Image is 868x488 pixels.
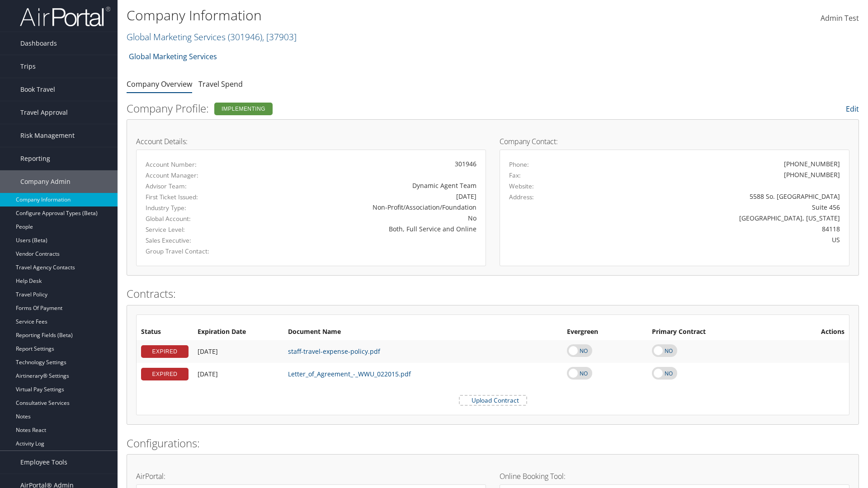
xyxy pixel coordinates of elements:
label: Address: [509,192,534,202]
label: Group Travel Contact: [146,247,247,256]
div: US [595,235,840,244]
div: 301946 [260,159,476,169]
span: Company Admin [20,170,71,193]
h4: Account Details: [136,138,486,145]
th: Primary Contract [647,324,780,340]
span: ( 301946 ) [228,31,262,43]
div: [DATE] [260,192,476,201]
span: Reporting [20,147,50,170]
h4: AirPortal: [136,473,486,480]
th: Status [137,324,193,340]
div: EXPIRED [141,368,189,380]
span: Trips [20,55,36,78]
div: Suite 456 [595,202,840,212]
span: Travel Approval [20,101,68,124]
label: Service Level: [146,225,247,234]
label: Website: [509,182,534,191]
span: Dashboards [20,32,57,55]
label: Fax: [509,171,521,180]
a: Letter_of_Agreement_-_WWU_022015.pdf [288,370,411,378]
div: Dynamic Agent Team [260,181,476,190]
span: Risk Management [20,124,75,147]
div: [PHONE_NUMBER] [784,159,840,169]
a: Edit [846,104,859,114]
th: Document Name [283,324,562,340]
a: staff-travel-expense-policy.pdf [288,347,380,356]
a: Global Marketing Services [129,47,217,66]
span: Admin Test [821,13,859,23]
th: Evergreen [562,324,647,340]
div: EXPIRED [141,345,189,358]
div: Both, Full Service and Online [260,224,476,234]
a: Company Overview [127,79,192,89]
h4: Company Contact: [500,138,849,145]
span: , [ 37903 ] [262,31,297,43]
th: Actions [780,324,849,340]
th: Expiration Date [193,324,283,340]
span: [DATE] [198,370,218,378]
img: airportal-logo.png [20,6,110,27]
div: 84118 [595,224,840,234]
label: Account Number: [146,160,247,169]
span: Book Travel [20,78,55,101]
span: Employee Tools [20,451,67,474]
h2: Contracts: [127,286,859,301]
span: [DATE] [198,347,218,356]
div: Add/Edit Date [198,370,279,378]
div: No [260,213,476,223]
label: Upload Contract [460,396,526,405]
label: Account Manager: [146,171,247,180]
a: Travel Spend [198,79,243,89]
div: 5588 So. [GEOGRAPHIC_DATA] [595,192,840,201]
label: Global Account: [146,214,247,223]
label: Phone: [509,160,529,169]
a: Admin Test [821,5,859,33]
div: Add/Edit Date [198,347,279,356]
div: Non-Profit/Association/Foundation [260,202,476,212]
label: Advisor Team: [146,182,247,191]
i: Remove Contract [835,343,844,360]
div: [GEOGRAPHIC_DATA], [US_STATE] [595,213,840,223]
div: Implementing [214,103,273,115]
i: Remove Contract [835,365,844,383]
label: Industry Type: [146,203,247,212]
h1: Company Information [127,6,615,25]
div: [PHONE_NUMBER] [784,170,840,179]
h2: Configurations: [127,436,859,451]
a: Global Marketing Services [127,31,297,43]
label: Sales Executive: [146,236,247,245]
h4: Online Booking Tool: [500,473,849,480]
label: First Ticket Issued: [146,192,247,202]
h2: Company Profile: [127,101,610,116]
